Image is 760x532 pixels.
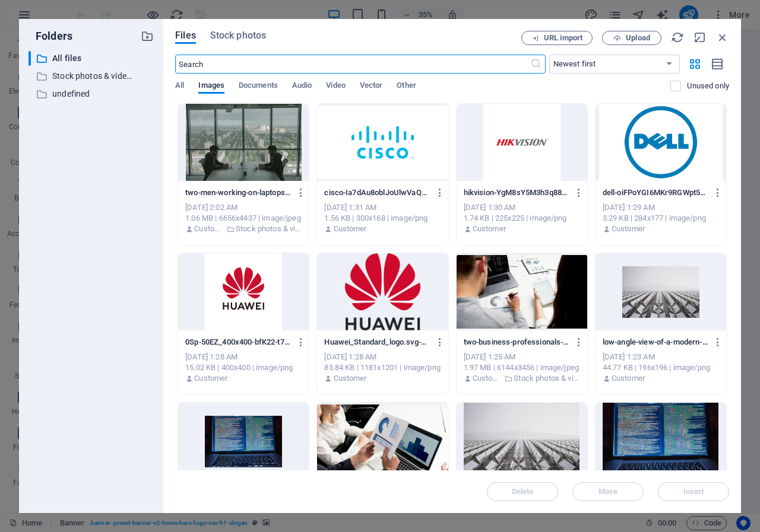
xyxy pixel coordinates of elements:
[603,187,708,198] p: dell-oiFPoYGI6MKr9RGWpt5KbQ.png
[210,28,266,43] span: Stock photos
[175,28,196,43] span: Files
[603,362,719,373] div: 44.77 KB | 196x196 | image/png
[28,51,31,66] div: ​
[292,78,312,95] span: Audio
[521,31,593,45] button: URL import
[464,213,580,224] div: 1.74 KB | 225x225 | image/png
[185,337,291,348] p: 0Sp-50EZ_400x400-bfK22-t7m238IVl54tjz9w.png
[185,362,302,373] div: 15.02 KB | 400x400 | image/png
[175,55,530,74] input: Search
[52,87,132,101] p: undefined
[194,373,227,384] p: Customer
[603,202,719,213] div: [DATE] 1:29 AM
[716,31,729,44] i: Close
[612,224,645,234] p: Customer
[198,78,224,95] span: Images
[52,52,132,65] p: All files
[324,213,441,224] div: 1.56 KB | 300x168 | image/png
[464,362,580,373] div: 1.97 MB | 6144x3456 | image/jpeg
[141,30,154,43] i: Create new folder
[334,373,367,384] p: Customer
[360,78,383,95] span: Vector
[603,337,708,348] p: low-angle-view-of-a-modern-skyscraper-facade-creating-an-abstract-geometric-pattern-in-new-york-c...
[28,69,154,84] div: Stock photos & videos
[626,34,650,42] span: Upload
[602,31,661,45] button: Upload
[334,224,367,234] p: Customer
[397,78,416,95] span: Other
[514,373,579,384] p: Stock photos & videos
[612,373,645,384] p: Customer
[473,224,506,234] p: Customer
[473,373,502,384] p: Customer
[687,81,729,91] p: Displays only files that are not in use on the website. Files added during this session can still...
[28,69,132,84] div: Stock photos & videos
[544,34,582,42] span: URL import
[175,78,184,95] span: All
[185,202,302,213] div: [DATE] 2:02 AM
[324,187,430,198] p: cisco-Ia7dAu8oblJoUlwVaQW3SA.png
[28,28,72,44] p: Folders
[324,202,441,213] div: [DATE] 1:31 AM
[52,69,132,83] p: Stock photos & videos
[464,352,580,362] div: [DATE] 1:25 AM
[603,352,719,362] div: [DATE] 1:23 AM
[464,373,580,384] div: By: Customer | Folder: Stock photos & videos
[464,202,580,213] div: [DATE] 1:30 AM
[28,87,154,101] div: undefined
[324,337,430,348] p: Huawei_Standard_logo.svg-7VzSF3a08-ipm7X9ymdOoQ.png
[185,187,291,198] p: two-men-working-on-laptops-in-a-modern-office-with-a-panoramic-city-view-through-large-windows-y8...
[185,352,302,362] div: [DATE] 1:28 AM
[194,224,223,234] p: Customer
[185,224,302,234] div: By: Customer | Folder: Stock photos & videos
[464,337,569,348] p: two-business-professionals-analyzing-financial-reports-using-a-laptop-and-tablet-in-a-modern-offi...
[185,213,302,224] div: 1.06 MB | 6656x4437 | image/jpeg
[693,31,707,44] i: Minimize
[239,78,278,95] span: Documents
[603,213,719,224] div: 3.29 KB | 284x177 | image/png
[326,78,345,95] span: Video
[324,362,441,373] div: 85.84 KB | 1181x1201 | image/png
[324,352,441,362] div: [DATE] 1:28 AM
[236,224,302,234] p: Stock photos & videos
[464,187,569,198] p: hikvision-YgM8sY5M3h3q88VwTiLdaQ.png
[671,31,684,44] i: Reload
